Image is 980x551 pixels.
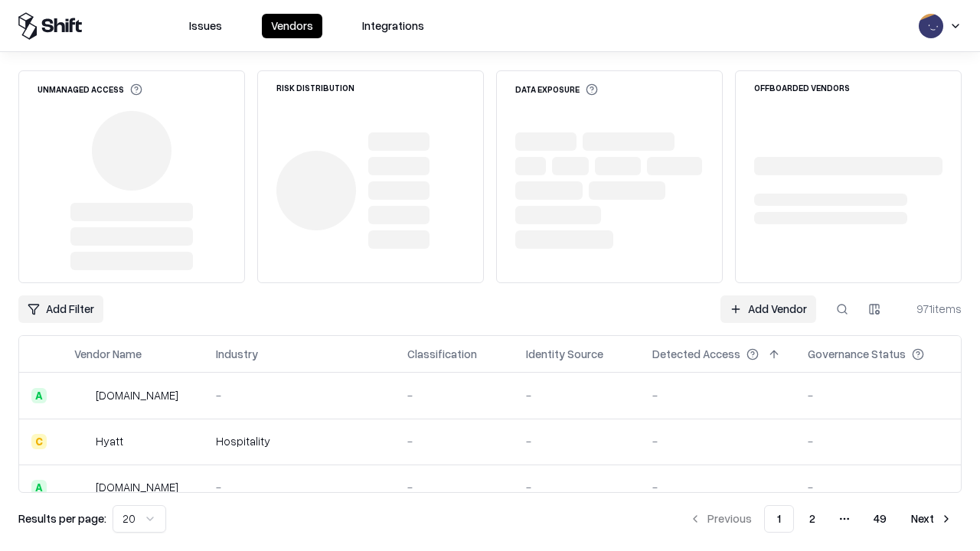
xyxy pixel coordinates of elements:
div: Unmanaged Access [38,83,142,96]
nav: pagination [680,505,962,533]
div: [DOMAIN_NAME] [96,479,178,495]
p: Results per page: [18,510,106,527]
div: - [808,433,949,449]
div: - [407,433,501,449]
div: - [526,387,628,403]
div: Offboarded Vendors [754,83,850,92]
div: 971 items [900,301,962,317]
div: A [31,388,47,403]
a: Add Vendor [720,295,816,323]
div: - [652,387,783,403]
div: - [216,387,383,403]
div: Risk Distribution [276,83,354,92]
button: Next [902,505,962,533]
button: Vendors [262,14,322,38]
img: primesec.co.il [74,480,90,495]
div: - [808,387,949,403]
div: - [407,387,501,403]
div: Vendor Name [74,346,142,362]
div: - [808,479,949,495]
div: Identity Source [526,346,603,362]
button: Integrations [353,14,433,38]
button: 2 [797,505,828,533]
img: Hyatt [74,434,90,449]
div: Data Exposure [515,83,598,96]
div: Classification [407,346,477,362]
div: A [31,480,47,495]
div: Hyatt [96,433,123,449]
div: - [407,479,501,495]
div: - [526,433,628,449]
div: Industry [216,346,258,362]
img: intrado.com [74,388,90,403]
div: - [526,479,628,495]
button: Issues [180,14,231,38]
button: 49 [861,505,899,533]
button: 1 [764,505,794,533]
div: C [31,434,47,449]
div: [DOMAIN_NAME] [96,387,178,403]
button: Add Filter [18,295,103,323]
div: Hospitality [216,433,383,449]
div: - [652,433,783,449]
div: - [652,479,783,495]
div: Governance Status [808,346,906,362]
div: Detected Access [652,346,740,362]
div: - [216,479,383,495]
